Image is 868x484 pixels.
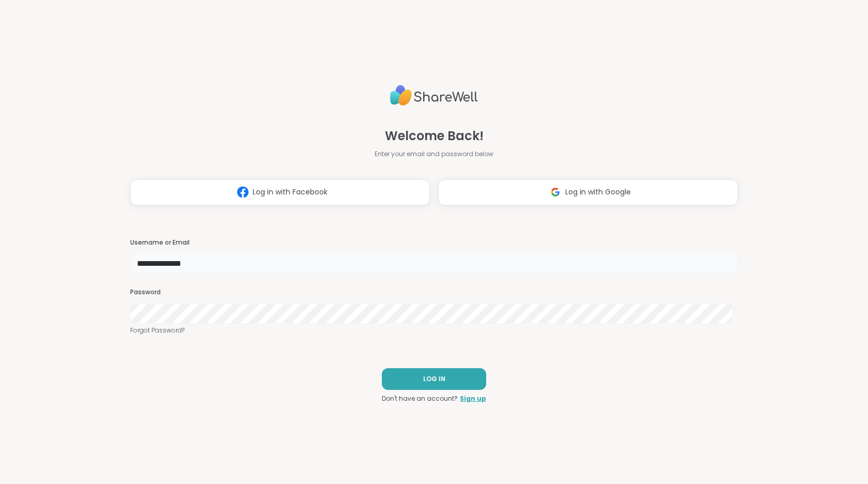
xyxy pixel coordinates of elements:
[382,394,458,403] span: Don't have an account?
[382,368,486,390] button: LOG IN
[130,179,430,205] button: Log in with Facebook
[375,149,493,159] span: Enter your email and password below
[460,394,486,403] a: Sign up
[385,127,484,145] span: Welcome Back!
[438,179,738,205] button: Log in with Google
[423,374,445,384] span: LOG IN
[130,238,738,247] h3: Username or Email
[130,288,738,297] h3: Password
[546,183,565,202] img: ShareWell Logomark
[253,187,328,198] span: Log in with Facebook
[233,183,253,202] img: ShareWell Logomark
[565,187,631,198] span: Log in with Google
[130,326,738,335] a: Forgot Password?
[390,81,478,110] img: ShareWell Logo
